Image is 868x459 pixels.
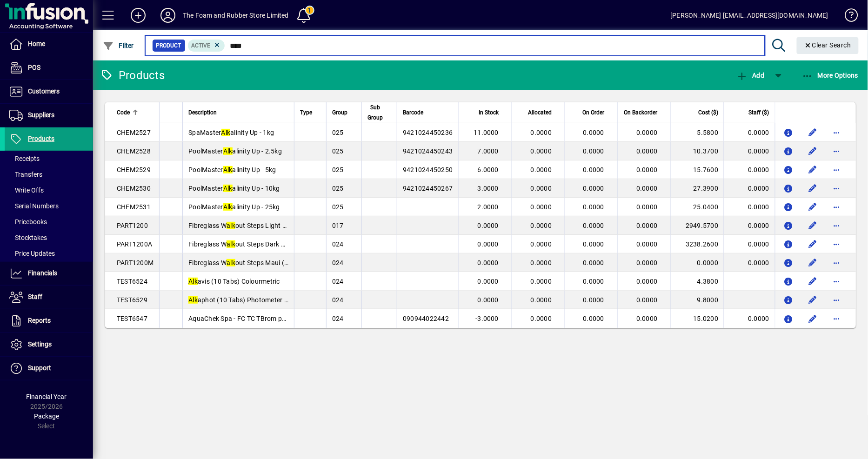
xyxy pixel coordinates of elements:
[478,166,499,173] span: 6.0000
[478,147,499,155] span: 7.0000
[583,278,605,285] span: 0.0000
[188,129,274,136] span: SpaMaster alinity Up - 1kg
[671,253,724,272] td: 0.0000
[9,155,40,162] span: Receipts
[223,203,233,211] em: Alk
[531,259,552,266] span: 0.0000
[367,102,383,123] span: Sub Group
[9,250,55,257] span: Price Updates
[403,166,453,173] span: 9421024450250
[5,246,93,261] a: Price Updates
[734,67,767,84] button: Add
[156,41,181,50] span: Product
[531,129,552,136] span: 0.0000
[188,107,217,118] span: Description
[805,311,820,326] button: Edit
[28,269,57,277] span: Financials
[531,222,552,229] span: 0.0000
[117,259,154,266] span: PART1200M
[192,42,211,49] span: Active
[188,296,198,304] em: Alk
[332,185,344,192] span: 025
[829,162,844,177] button: More options
[5,262,93,285] a: Financials
[332,240,344,248] span: 024
[188,40,225,52] mat-chip: Activation Status: Active
[829,274,844,289] button: More options
[153,7,183,24] button: Profile
[28,87,60,95] span: Customers
[636,296,658,304] span: 0.0000
[367,102,391,123] div: Sub Group
[671,142,724,160] td: 10.3700
[117,315,147,322] span: TEST6547
[724,123,775,142] td: 0.0000
[571,107,613,118] div: On Order
[9,171,42,178] span: Transfers
[531,185,552,192] span: 0.0000
[188,278,198,285] em: Alk
[5,166,93,182] a: Transfers
[332,259,344,266] span: 024
[300,107,312,118] span: Type
[749,107,769,118] span: Staff ($)
[724,142,775,160] td: 0.0000
[805,274,820,289] button: Edit
[188,203,280,211] span: PoolMaster alinity Up - 25kg
[465,107,507,118] div: In Stock
[103,42,134,49] span: Filter
[5,104,93,127] a: Suppliers
[332,222,344,229] span: 017
[623,107,666,118] div: On Backorder
[28,40,45,47] span: Home
[805,237,820,252] button: Edit
[5,286,93,309] a: Staff
[332,203,344,211] span: 025
[117,166,151,173] span: CHEM2529
[636,129,658,136] span: 0.0000
[188,147,282,155] span: PoolMaster alinity Up - 2.5kg
[188,315,312,322] span: AquaChek Spa - FC TC TBrom pH Hard
[5,182,93,198] a: Write Offs
[636,222,658,229] span: 0.0000
[636,147,658,155] span: 0.0000
[671,179,724,198] td: 27.3900
[5,56,93,80] a: POS
[9,218,47,226] span: Pricebooks
[332,166,344,173] span: 025
[624,107,658,118] span: On Backorder
[223,166,233,173] em: Alk
[802,72,859,79] span: More Options
[636,315,658,322] span: 0.0000
[5,357,93,380] a: Support
[671,309,724,328] td: 15.0200
[805,293,820,307] button: Edit
[829,293,844,307] button: More options
[5,151,93,166] a: Receipts
[332,315,344,322] span: 024
[829,255,844,270] button: More options
[671,123,724,142] td: 5.5800
[805,125,820,140] button: Edit
[829,218,844,233] button: More options
[403,107,453,118] div: Barcode
[478,240,499,248] span: 0.0000
[583,240,605,248] span: 0.0000
[531,315,552,322] span: 0.0000
[636,240,658,248] span: 0.0000
[671,160,724,179] td: 15.7600
[34,412,59,420] span: Package
[5,198,93,214] a: Serial Numbers
[117,107,154,118] div: Code
[531,240,552,248] span: 0.0000
[9,186,44,194] span: Write Offs
[117,147,151,155] span: CHEM2528
[223,147,233,155] em: Alk
[403,107,423,118] span: Barcode
[117,203,151,211] span: CHEM2531
[188,222,341,229] span: Fibreglass W out Steps Light Blue (No Faceplate)
[636,166,658,173] span: 0.0000
[528,107,552,118] span: Allocated
[636,203,658,211] span: 0.0000
[332,278,344,285] span: 024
